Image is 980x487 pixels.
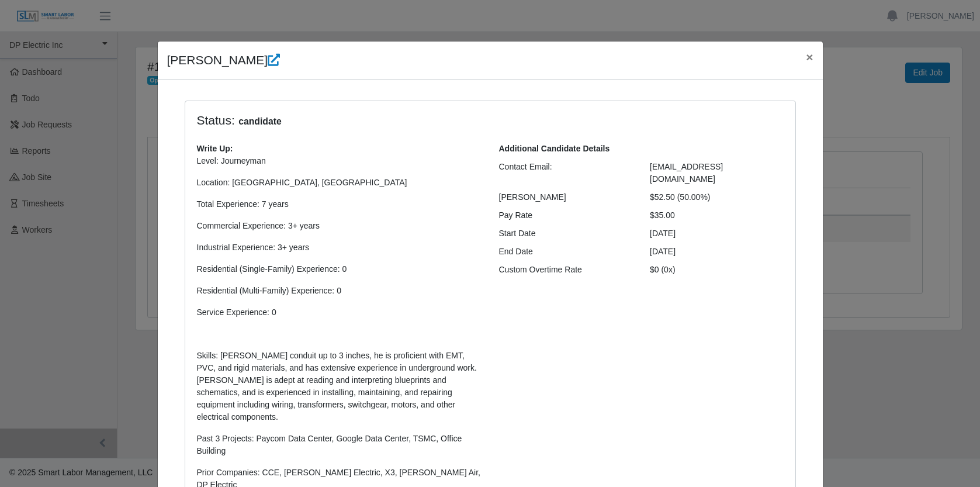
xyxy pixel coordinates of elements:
div: Custom Overtime Rate [490,264,642,276]
p: Location: [GEOGRAPHIC_DATA], [GEOGRAPHIC_DATA] [197,177,482,189]
p: Skills: [PERSON_NAME] conduit up to 3 inches, he is proficient with EMT, PVC, and rigid materials... [197,350,482,423]
p: Industrial Experience: 3+ years [197,241,482,254]
b: Additional Candidate Details [499,144,610,153]
div: End Date [490,246,642,258]
div: $35.00 [641,209,792,222]
span: candidate [235,115,285,129]
div: [DATE] [641,227,792,240]
div: Start Date [490,227,642,240]
span: $0 (0x) [650,265,676,274]
p: Service Experience: 0 [197,306,482,319]
button: Close [797,42,822,72]
div: $52.50 (50.00%) [641,191,792,203]
p: Level: Journeyman [197,155,482,167]
p: Past 3 Projects: Paycom Data Center, Google Data Center, TSMC, Office Building [197,433,482,457]
div: Pay Rate [490,209,642,222]
h4: Status: [197,113,633,129]
div: [PERSON_NAME] [490,191,642,203]
p: Residential (Single-Family) Experience: 0 [197,263,482,275]
p: Commercial Experience: 3+ years [197,220,482,232]
span: [DATE] [650,247,676,256]
h4: [PERSON_NAME] [167,51,281,70]
span: × [806,50,813,64]
b: Write Up: [197,144,233,153]
span: [EMAIL_ADDRESS][DOMAIN_NAME] [650,162,723,184]
p: Total Experience: 7 years [197,198,482,210]
p: Residential (Multi-Family) Experience: 0 [197,285,482,297]
div: Contact Email: [490,161,642,185]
